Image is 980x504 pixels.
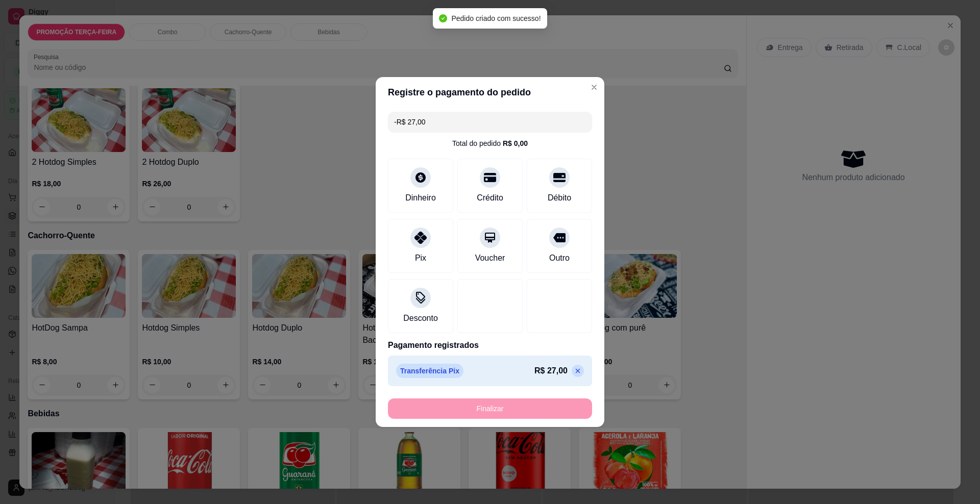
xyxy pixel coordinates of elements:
[475,252,505,264] div: Voucher
[396,364,463,378] p: Transferência Pix
[405,192,436,204] div: Dinheiro
[477,192,503,204] div: Crédito
[376,77,604,108] header: Registre o pagamento do pedido
[534,365,568,377] p: R$ 27,00
[439,14,447,22] span: check-circle
[586,79,602,95] button: Close
[388,339,592,351] p: Pagamento registrados
[503,138,528,148] div: R$ 0,00
[549,252,570,264] div: Outro
[452,138,528,148] div: Total do pedido
[548,192,571,204] div: Débito
[403,312,438,324] div: Desconto
[451,14,541,22] span: Pedido criado com sucesso!
[394,112,586,132] input: Ex.: hambúrguer de cordeiro
[415,252,426,264] div: Pix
